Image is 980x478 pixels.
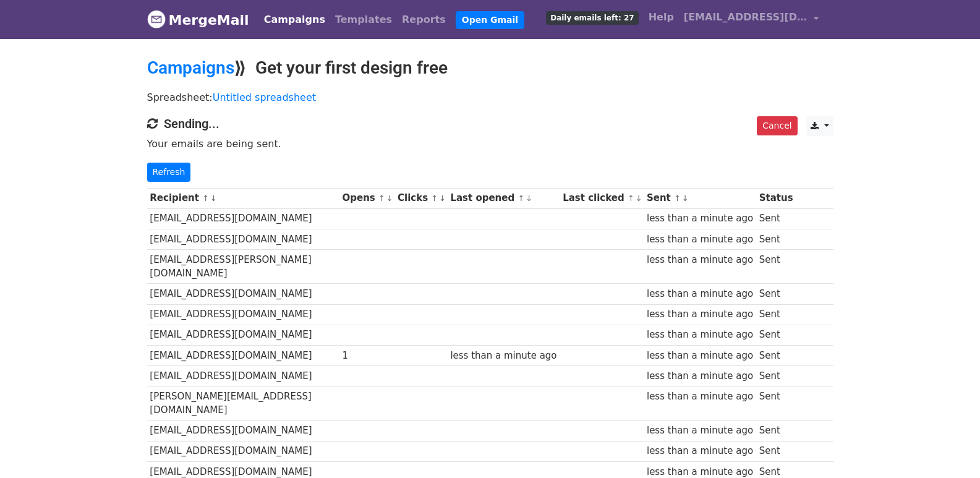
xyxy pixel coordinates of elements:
td: [EMAIL_ADDRESS][DOMAIN_NAME] [147,284,339,304]
div: less than a minute ago [647,233,753,247]
a: Reports [397,7,451,32]
h4: Sending... [147,116,833,131]
div: less than a minute ago [647,424,753,438]
th: Clicks [394,188,447,208]
a: ↑ [378,194,385,203]
a: Campaigns [259,7,330,32]
td: Sent [756,229,796,249]
th: Status [756,188,796,208]
a: ↑ [518,194,524,203]
div: less than a minute ago [647,328,753,342]
a: ↑ [628,194,634,203]
td: [EMAIL_ADDRESS][DOMAIN_NAME] [147,208,339,229]
th: Recipient [147,188,339,208]
td: Sent [756,386,796,420]
p: Your emails are being sent. [147,137,833,150]
td: Sent [756,420,796,441]
a: ↑ [202,194,209,203]
h2: ⟫ Get your first design free [147,58,833,79]
div: less than a minute ago [647,390,753,404]
td: [EMAIL_ADDRESS][PERSON_NAME][DOMAIN_NAME] [147,249,339,284]
td: Sent [756,304,796,325]
div: 1 [342,349,391,363]
a: ↑ [674,194,681,203]
td: [EMAIL_ADDRESS][DOMAIN_NAME] [147,325,339,345]
a: Refresh [147,163,191,182]
td: Sent [756,208,796,229]
span: [EMAIL_ADDRESS][DOMAIN_NAME] [684,10,807,25]
div: less than a minute ago [647,369,753,383]
td: [PERSON_NAME][EMAIL_ADDRESS][DOMAIN_NAME] [147,386,339,420]
a: Templates [330,7,397,32]
td: [EMAIL_ADDRESS][DOMAIN_NAME] [147,345,339,365]
a: Open Gmail [456,11,524,29]
td: Sent [756,249,796,284]
a: Cancel [757,116,797,135]
a: ↑ [431,194,438,203]
img: MergeMail logo [147,10,166,28]
a: ↓ [636,194,642,203]
div: less than a minute ago [450,349,556,363]
td: [EMAIL_ADDRESS][DOMAIN_NAME] [147,365,339,386]
div: less than a minute ago [647,253,753,267]
div: less than a minute ago [647,444,753,458]
td: [EMAIL_ADDRESS][DOMAIN_NAME] [147,304,339,325]
a: Help [644,5,679,30]
a: ↓ [210,194,217,203]
a: Daily emails left: 27 [541,5,643,30]
span: Daily emails left: 27 [546,11,638,25]
td: [EMAIL_ADDRESS][DOMAIN_NAME] [147,420,339,441]
td: Sent [756,365,796,386]
td: [EMAIL_ADDRESS][DOMAIN_NAME] [147,441,339,461]
a: [EMAIL_ADDRESS][DOMAIN_NAME] [679,5,824,34]
a: ↓ [682,194,689,203]
a: Untitled spreadsheet [213,92,316,103]
div: less than a minute ago [647,211,753,226]
p: Spreadsheet: [147,91,833,104]
th: Sent [644,188,756,208]
th: Last opened [448,188,560,208]
td: Sent [756,325,796,345]
a: ↓ [439,194,446,203]
th: Last clicked [560,188,644,208]
td: [EMAIL_ADDRESS][DOMAIN_NAME] [147,229,339,249]
a: MergeMail [147,7,249,33]
div: less than a minute ago [647,287,753,301]
td: Sent [756,345,796,365]
td: Sent [756,284,796,304]
a: ↓ [386,194,393,203]
th: Opens [339,188,395,208]
td: Sent [756,441,796,461]
div: less than a minute ago [647,307,753,322]
div: less than a minute ago [647,349,753,363]
a: ↓ [526,194,532,203]
a: Campaigns [147,58,234,78]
